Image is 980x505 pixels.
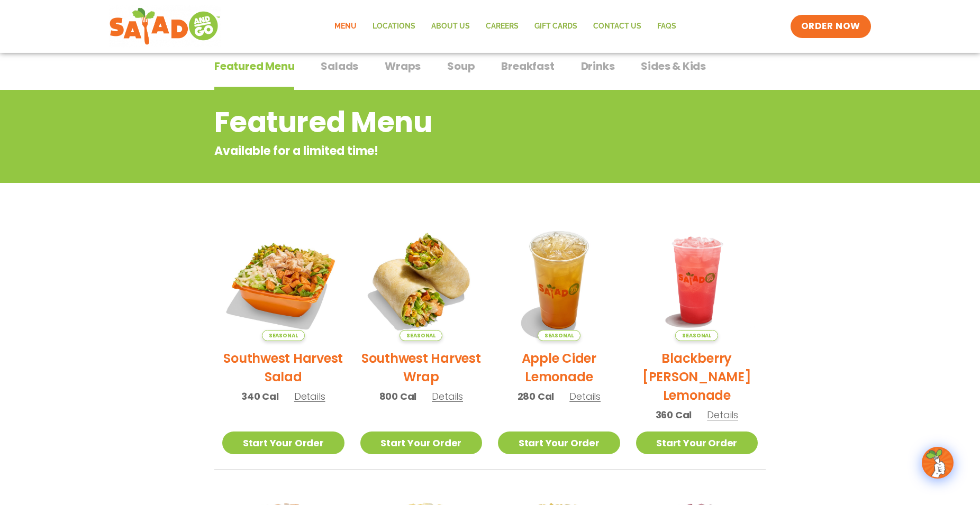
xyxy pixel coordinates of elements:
[498,431,620,454] a: Start Your Order
[636,349,758,405] h2: Blackberry [PERSON_NAME] Lemonade
[527,14,585,39] a: GIFT CARDS
[385,58,421,74] span: Wraps
[636,219,758,341] img: Product photo for Blackberry Bramble Lemonade
[379,389,417,403] span: 800 Cal
[365,14,423,39] a: Locations
[360,349,483,386] h2: Southwest Harvest Wrap
[707,408,738,421] span: Details
[447,58,475,74] span: Soup
[801,20,860,33] span: ORDER NOW
[518,389,555,403] span: 280 Cal
[321,58,358,74] span: Salads
[656,408,692,422] span: 360 Cal
[641,58,706,74] span: Sides & Kids
[400,330,442,341] span: Seasonal
[222,219,344,341] img: Product photo for Southwest Harvest Salad
[569,390,601,403] span: Details
[501,58,554,74] span: Breakfast
[478,14,527,39] a: Careers
[360,219,483,341] img: Product photo for Southwest Harvest Wrap
[262,330,305,341] span: Seasonal
[214,58,294,74] span: Featured Menu
[498,349,620,386] h2: Apple Cider Lemonade
[636,431,758,454] a: Start Your Order
[423,14,478,39] a: About Us
[214,101,680,144] h2: Featured Menu
[432,390,463,403] span: Details
[294,390,325,403] span: Details
[923,448,952,478] img: wpChatIcon
[498,219,620,341] img: Product photo for Apple Cider Lemonade
[214,54,766,90] div: Tabbed content
[222,431,344,454] a: Start Your Order
[649,14,684,39] a: FAQs
[538,330,580,341] span: Seasonal
[222,349,344,386] h2: Southwest Harvest Salad
[241,389,279,403] span: 340 Cal
[109,5,221,48] img: new-SAG-logo-768×292
[326,14,684,39] nav: Menu
[675,330,718,341] span: Seasonal
[326,14,365,39] a: Menu
[214,142,680,160] p: Available for a limited time!
[791,15,871,38] a: ORDER NOW
[585,14,649,39] a: Contact Us
[581,58,615,74] span: Drinks
[360,431,483,454] a: Start Your Order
